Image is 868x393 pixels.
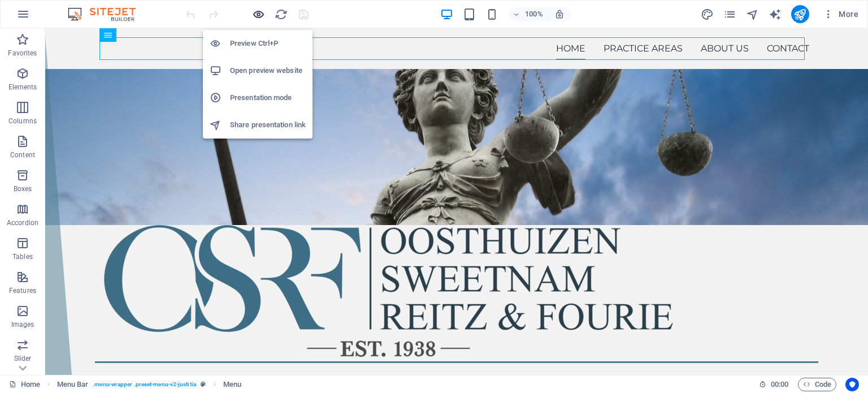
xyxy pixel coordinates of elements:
[771,378,788,391] span: 00 00
[57,378,242,391] nav: breadcrumb
[14,354,32,363] p: Slider
[11,320,34,329] p: Images
[8,116,37,126] p: Columns
[554,9,565,19] i: On resize automatically adjust zoom level to fit chosen device.
[525,7,543,21] h6: 100%
[65,7,150,21] img: Editor Logo
[9,286,36,295] p: Features
[803,378,831,391] span: Code
[769,7,782,21] button: text_generator
[723,7,737,21] button: pages
[10,150,35,159] p: Content
[93,378,196,391] span: . menu-wrapper .preset-menu-v2-justitia
[230,64,306,77] h6: Open preview website
[701,7,714,21] button: design
[723,8,736,21] i: Pages (Ctrl+Alt+S)
[791,5,809,23] button: publish
[793,8,806,21] i: Publish
[701,8,714,21] i: Design (Ctrl+Alt+Y)
[230,118,306,132] h6: Share presentation link
[274,7,288,21] button: reload
[759,378,789,391] h6: Session time
[230,91,306,105] h6: Presentation mode
[746,8,759,21] i: Navigator
[57,378,89,391] span: Click to select. Double-click to edit
[769,8,782,21] i: AI Writer
[845,378,859,391] button: Usercentrics
[8,49,37,58] p: Favorites
[798,378,836,391] button: Code
[9,378,40,391] a: Click to cancel selection. Double-click to open Pages
[779,380,780,388] span: :
[223,378,241,391] span: Click to select. Double-click to edit
[823,8,858,20] span: More
[818,5,863,23] button: More
[14,184,32,193] p: Boxes
[508,7,548,21] button: 100%
[7,218,38,227] p: Accordion
[201,381,206,387] i: This element is a customizable preset
[12,252,33,261] p: Tables
[230,37,306,50] h6: Preview Ctrl+P
[8,83,37,92] p: Elements
[746,7,759,21] button: navigator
